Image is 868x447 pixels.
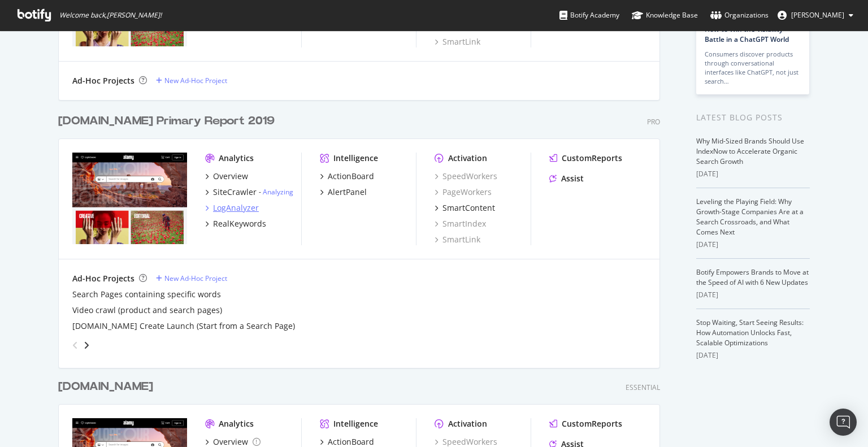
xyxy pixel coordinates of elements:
div: [DATE] [696,240,810,250]
div: Intelligence [333,153,378,164]
div: Assist [561,173,584,184]
a: SmartIndex [435,218,486,229]
div: Open Intercom Messenger [830,409,857,436]
button: [PERSON_NAME] [769,6,862,24]
div: Latest Blog Posts [696,111,810,124]
div: [DOMAIN_NAME] Primary Report 2019 [58,113,275,129]
a: CustomReports [549,153,622,164]
a: SmartLink [435,234,480,245]
div: angle-right [83,340,90,351]
div: - [259,187,293,197]
div: LogAnalyzer [213,202,259,214]
a: Video crawl (product and search pages) [72,305,222,316]
a: Overview [205,171,248,182]
div: Essential [626,383,660,392]
div: Organizations [710,10,769,21]
img: alamy.com [72,153,187,244]
a: LogAnalyzer [205,202,259,214]
div: Consumers discover products through conversational interfaces like ChatGPT, not just search… [705,50,801,86]
a: Botify Empowers Brands to Move at the Speed of AI with 6 New Updates [696,267,809,287]
div: Pro [647,117,660,127]
div: [DATE] [696,169,810,179]
div: New Ad-Hoc Project [164,274,227,283]
a: RealKeywords [205,218,266,229]
div: Activation [448,153,487,164]
a: [DOMAIN_NAME] Create Launch (Start from a Search Page) [72,320,295,332]
a: SiteCrawler- Analyzing [205,186,293,198]
a: SmartLink [435,36,480,47]
div: Botify Academy [559,10,619,21]
a: Why Mid-Sized Brands Should Use IndexNow to Accelerate Organic Search Growth [696,136,804,166]
div: New Ad-Hoc Project [164,76,227,85]
a: PageWorkers [435,186,492,198]
div: ActionBoard [328,171,374,182]
a: Assist [549,173,584,184]
div: angle-left [68,336,83,354]
div: RealKeywords [213,218,266,229]
div: [DOMAIN_NAME] [58,379,153,395]
div: Ad-Hoc Projects [72,75,134,86]
a: New Ad-Hoc Project [156,76,227,85]
a: SpeedWorkers [435,171,497,182]
div: SmartContent [442,202,495,214]
div: Knowledge Base [632,10,698,21]
a: AlertPanel [320,186,367,198]
a: AI Is Your New Customer: How to Win the Visibility Battle in a ChatGPT World [705,15,789,44]
div: [DATE] [696,350,810,361]
div: Overview [213,171,248,182]
div: Intelligence [333,418,378,429]
div: [DATE] [696,290,810,300]
a: New Ad-Hoc Project [156,274,227,283]
div: CustomReports [562,418,622,429]
a: CustomReports [549,418,622,429]
span: Welcome back, [PERSON_NAME] ! [59,11,162,20]
a: [DOMAIN_NAME] Primary Report 2019 [58,113,279,129]
a: Leveling the Playing Field: Why Growth-Stage Companies Are at a Search Crossroads, and What Comes... [696,197,804,237]
div: AlertPanel [328,186,367,198]
div: Analytics [219,418,254,429]
div: Activation [448,418,487,429]
div: Analytics [219,153,254,164]
a: Search Pages containing specific words [72,289,221,300]
a: [DOMAIN_NAME] [58,379,158,395]
div: SiteCrawler [213,186,257,198]
div: Ad-Hoc Projects [72,273,134,284]
a: Analyzing [263,187,293,197]
a: SmartContent [435,202,495,214]
a: Stop Waiting, Start Seeing Results: How Automation Unlocks Fast, Scalable Optimizations [696,318,804,348]
span: Rini Chandra [791,10,844,20]
a: ActionBoard [320,171,374,182]
div: CustomReports [562,153,622,164]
